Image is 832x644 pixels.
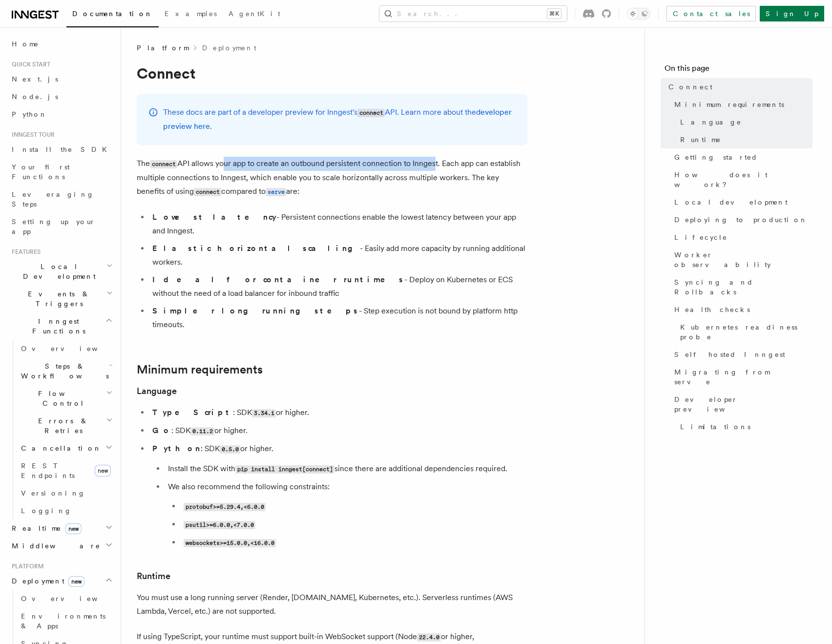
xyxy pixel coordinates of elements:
[165,480,527,550] li: We also recommend the following constraints:
[670,193,812,211] a: Local development
[680,322,812,342] span: Kubernetes readiness probe
[21,345,122,353] span: Overview
[194,188,221,196] code: connect
[235,465,334,474] code: pip install inngest[connect]
[670,148,812,166] a: Getting started
[670,363,812,391] a: Migrating from serve
[670,166,812,193] a: How does it work?
[17,385,115,412] button: Flow Control
[8,70,115,88] a: Next.js
[165,462,527,476] li: Install the SDK with since there are additional dependencies required.
[680,135,721,145] span: Runtime
[159,3,223,26] a: Examples
[149,242,527,269] li: - Easily add more capacity by running additional workers.
[68,576,84,587] span: new
[8,289,106,309] span: Events & Triggers
[137,157,527,199] p: The API allows your app to create an outbound persistent connection to Inngest. Each app can esta...
[674,197,788,207] span: Local development
[202,43,256,53] a: Deployment
[8,105,115,123] a: Python
[670,211,812,229] a: Deploying to production
[17,590,115,607] a: Overview
[95,465,111,477] span: new
[8,61,50,68] span: Quick start
[12,93,58,101] span: Node.js
[266,188,286,196] code: serve
[670,273,812,301] a: Syncing and Rollbacks
[190,427,214,436] code: 0.11.2
[150,160,177,168] code: connect
[17,443,102,453] span: Cancellation
[8,285,115,312] button: Events & Triggers
[65,523,82,534] span: new
[21,595,122,602] span: Overview
[547,9,561,19] kbd: ⌘K
[674,232,728,242] span: Lifecycle
[149,273,527,300] li: - Deploy on Kubernetes or ECS without the need of a load balancer for inbound traffic
[12,39,39,49] span: Home
[670,229,812,246] a: Lifecycle
[266,187,286,196] a: serve
[149,424,527,438] li: : SDK or higher.
[12,190,94,208] span: Leveraging Steps
[8,258,115,285] button: Local Development
[676,131,812,148] a: Runtime
[8,562,44,570] span: Platform
[8,519,115,537] button: Realtimenew
[220,445,240,454] code: 0.5.0
[152,306,359,315] strong: Simpler long running steps
[137,363,263,376] a: Minimum requirements
[17,502,115,519] a: Logging
[670,96,812,113] a: Minimum requirements
[674,367,812,387] span: Migrating from serve
[21,489,85,497] span: Versioning
[674,152,758,162] span: Getting started
[229,10,280,18] span: AgentKit
[223,3,286,26] a: AgentKit
[17,389,106,408] span: Flow Control
[8,158,115,186] a: Your first Functions
[152,244,360,253] strong: Elastic horizontal scaling
[674,350,785,359] span: Self hosted Inngest
[17,412,115,439] button: Errors & Retries
[8,262,106,281] span: Local Development
[680,117,742,127] span: Language
[379,6,567,21] button: Search...⌘K
[137,384,177,398] a: Language
[152,444,201,453] strong: Python
[8,523,82,533] span: Realtime
[8,576,84,586] span: Deployment
[149,210,527,238] li: - Persistent connections enable the lowest latency between your app and Inngest.
[665,62,812,78] h4: On this page
[666,6,756,21] a: Contact sales
[8,35,115,53] a: Home
[12,145,113,153] span: Install the SDK
[665,78,812,96] a: Connect
[670,301,812,318] a: Health checks
[17,357,115,385] button: Steps & Workflows
[8,213,115,240] a: Setting up your app
[184,521,255,529] code: psutil>=6.0.0,<7.0.0
[8,186,115,213] a: Leveraging Steps
[674,395,812,414] span: Developer preview
[674,100,784,109] span: Minimum requirements
[66,3,159,27] a: Documentation
[668,82,712,92] span: Connect
[8,340,115,519] div: Inngest Functions
[670,346,812,363] a: Self hosted Inngest
[8,248,41,256] span: Features
[417,633,441,642] code: 22.4.0
[184,503,266,511] code: protobuf>=5.29.4,<6.0.0
[163,105,516,133] p: These docs are part of a developer preview for Inngest's API. Learn more about the .
[152,212,276,222] strong: Lowest latency
[670,391,812,418] a: Developer preview
[674,250,812,270] span: Worker observability
[149,304,527,332] li: - Step execution is not bound by platform http timeouts.
[680,422,750,432] span: Limitations
[674,170,812,189] span: How does it work?
[17,416,106,436] span: Errors & Retries
[17,607,115,635] a: Environments & Apps
[21,612,105,630] span: Environments & Apps
[8,541,101,551] span: Middleware
[8,312,115,340] button: Inngest Functions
